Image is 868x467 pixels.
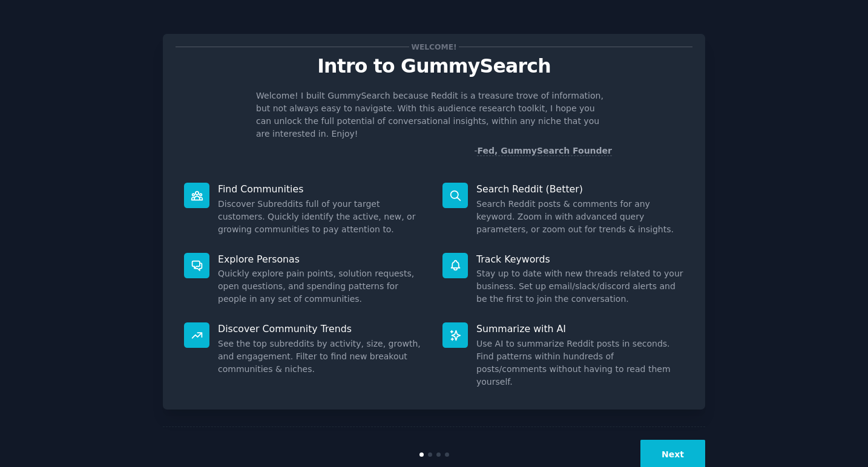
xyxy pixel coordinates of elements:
[256,90,612,140] p: Welcome! I built GummySearch because Reddit is a treasure trove of information, but not always ea...
[218,267,426,305] dd: Quickly explore pain points, solution requests, open questions, and spending patterns for people ...
[476,198,684,236] dd: Search Reddit posts & comments for any keyword. Zoom in with advanced query parameters, or zoom o...
[218,322,426,335] p: Discover Community Trends
[218,198,426,236] dd: Discover Subreddits full of your target customers. Quickly identify the active, new, or growing c...
[476,183,684,195] p: Search Reddit (Better)
[409,41,459,53] span: Welcome!
[218,338,426,376] dd: See the top subreddits by activity, size, growth, and engagement. Filter to find new breakout com...
[476,338,684,388] dd: Use AI to summarize Reddit posts in seconds. Find patterns within hundreds of posts/comments with...
[474,145,612,157] div: -
[476,322,684,335] p: Summarize with AI
[218,183,426,195] p: Find Communities
[477,146,612,156] a: Fed, GummySearch Founder
[218,253,426,266] p: Explore Personas
[476,253,684,266] p: Track Keywords
[476,267,684,305] dd: Stay up to date with new threads related to your business. Set up email/slack/discord alerts and ...
[176,56,692,77] p: Intro to GummySearch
